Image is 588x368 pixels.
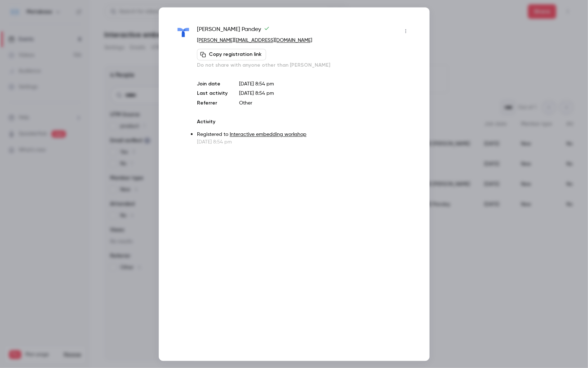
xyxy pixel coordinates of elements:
p: Join date [197,80,228,88]
p: Referrer [197,99,228,107]
img: tapistro.com [177,26,190,39]
p: Activity [197,118,411,125]
p: [DATE] 8:54 pm [239,80,411,88]
p: Other [239,99,411,107]
a: [PERSON_NAME][EMAIL_ADDRESS][DOMAIN_NAME] [197,38,312,43]
p: [DATE] 8:54 pm [197,138,411,146]
span: [PERSON_NAME] Pandey [197,25,270,37]
p: Last activity [197,90,228,97]
span: [DATE] 8:54 pm [239,91,274,96]
a: Interactive embedding workshop [230,132,306,137]
p: Do not share with anyone other than [PERSON_NAME] [197,62,411,69]
button: Copy registration link [197,49,266,60]
p: Registered to [197,131,411,138]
